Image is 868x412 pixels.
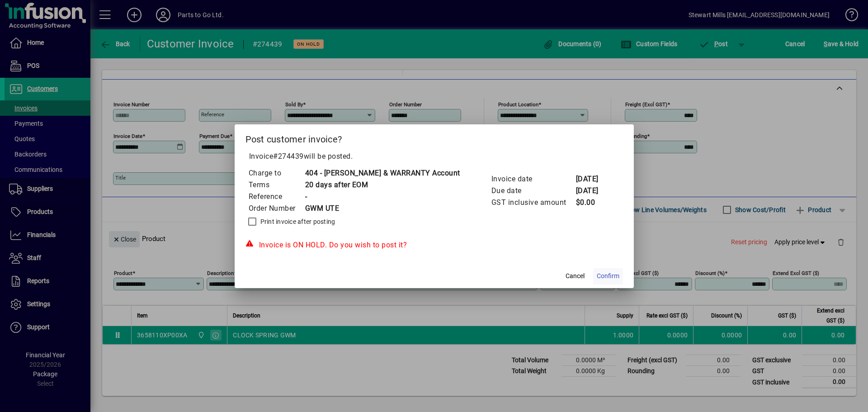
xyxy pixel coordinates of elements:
[248,179,305,191] td: Terms
[576,173,612,185] td: [DATE]
[561,268,590,284] button: Cancel
[235,124,634,151] h2: Post customer invoice?
[248,191,305,203] td: Reference
[491,173,576,185] td: Invoice date
[491,197,576,208] td: GST inclusive amount
[273,152,304,161] span: #274439
[259,217,335,226] label: Print invoice after posting
[576,197,612,208] td: $0.00
[245,151,623,162] p: Invoice will be posted .
[491,185,576,197] td: Due date
[576,185,612,197] td: [DATE]
[245,240,623,251] div: Invoice is ON HOLD. Do you wish to post it?
[248,167,305,179] td: Charge to
[305,191,460,203] td: -
[305,179,460,191] td: 20 days after EOM
[305,167,460,179] td: 404 - [PERSON_NAME] & WARRANTY Account
[248,203,305,214] td: Order Number
[597,271,619,281] span: Confirm
[305,203,460,214] td: GWM UTE
[593,268,623,284] button: Confirm
[566,271,585,281] span: Cancel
